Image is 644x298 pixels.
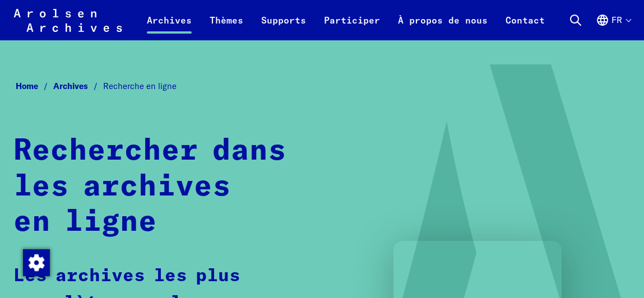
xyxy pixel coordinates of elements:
[201,13,252,40] a: Thèmes
[13,136,286,237] strong: Rechercher dans les archives en ligne
[103,81,177,91] span: Recherche en ligne
[16,81,53,91] a: Home
[389,13,497,40] a: À propos de nous
[53,81,103,91] a: Archives
[138,7,554,34] nav: Principal
[596,13,631,40] button: Français, sélection de la langue
[138,13,201,40] a: Archives
[13,78,631,95] nav: Breadcrumb
[252,13,315,40] a: Supports
[315,13,389,40] a: Participer
[23,249,50,276] img: Modification du consentement
[497,13,554,40] a: Contact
